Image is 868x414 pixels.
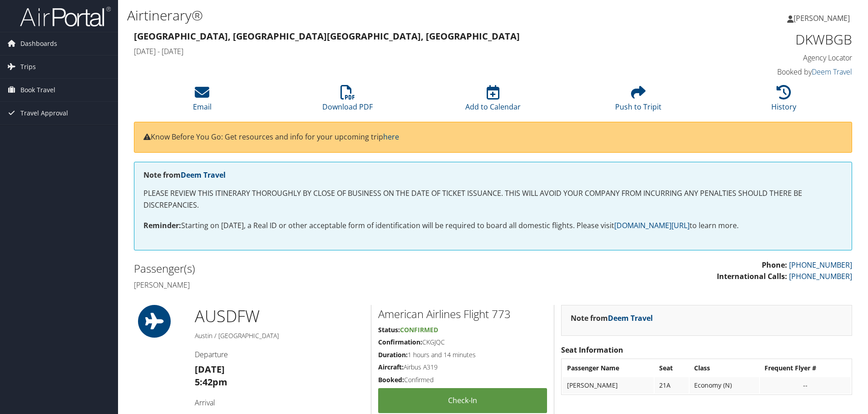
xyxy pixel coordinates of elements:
[20,55,36,78] span: Trips
[683,30,852,49] h1: DKWBGB
[195,398,364,408] h4: Arrival
[400,325,438,334] span: Confirmed
[195,331,364,340] h5: Austin / [GEOGRAPHIC_DATA]
[683,67,852,77] h4: Booked by
[378,325,400,334] strong: Status:
[789,271,852,281] a: [PHONE_NUMBER]
[378,350,547,359] h5: 1 hours and 14 minutes
[127,6,615,25] h1: Airtinerary®
[378,363,404,371] strong: Aircraft:
[378,306,547,322] h2: American Airlines Flight 773
[383,132,399,142] a: here
[181,170,226,180] a: Deem Travel
[143,188,843,211] p: PLEASE REVIEW THIS ITINERARY THOROUGHLY BY CLOSE OF BUSINESS ON THE DATE OF TICKET ISSUANCE. THIS...
[134,30,520,42] strong: [GEOGRAPHIC_DATA], [GEOGRAPHIC_DATA] [GEOGRAPHIC_DATA], [GEOGRAPHIC_DATA]
[690,360,759,376] th: Class
[134,261,486,276] h2: Passenger(s)
[690,377,759,394] td: Economy (N)
[683,53,852,63] h4: Agency Locator
[764,381,846,389] div: --
[195,349,364,359] h4: Departure
[562,360,654,376] th: Passenger Name
[561,345,623,355] strong: Seat Information
[378,363,547,372] h5: Airbus A319
[378,388,547,413] a: Check-in
[571,313,653,323] strong: Note from
[20,6,111,27] img: airportal-logo.png
[562,377,654,394] td: [PERSON_NAME]
[20,32,57,55] span: Dashboards
[378,350,408,359] strong: Duration:
[608,313,653,323] a: Deem Travel
[378,375,547,384] h5: Confirmed
[134,280,486,290] h4: [PERSON_NAME]
[378,338,422,346] strong: Confirmation:
[322,90,373,112] a: Download PDF
[378,375,404,384] strong: Booked:
[143,220,843,232] p: Starting on [DATE], a Real ID or other acceptable form of identification will be required to boar...
[614,220,690,230] a: [DOMAIN_NAME][URL]
[378,338,547,347] h5: CKGJQC
[789,260,852,270] a: [PHONE_NUMBER]
[143,170,226,180] strong: Note from
[787,5,859,32] a: [PERSON_NAME]
[655,377,688,394] td: 21A
[20,102,68,125] span: Travel Approval
[195,376,227,388] strong: 5:42pm
[771,90,796,112] a: History
[143,220,181,230] strong: Reminder:
[794,13,850,23] span: [PERSON_NAME]
[762,260,787,270] strong: Phone:
[717,271,787,281] strong: International Calls:
[655,360,688,376] th: Seat
[812,67,852,77] a: Deem Travel
[195,363,225,375] strong: [DATE]
[195,305,364,328] h1: AUS DFW
[760,360,851,376] th: Frequent Flyer #
[193,90,212,112] a: Email
[465,90,521,112] a: Add to Calendar
[143,131,843,143] p: Know Before You Go: Get resources and info for your upcoming trip
[615,90,661,112] a: Push to Tripit
[20,79,55,101] span: Book Travel
[134,46,669,56] h4: [DATE] - [DATE]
